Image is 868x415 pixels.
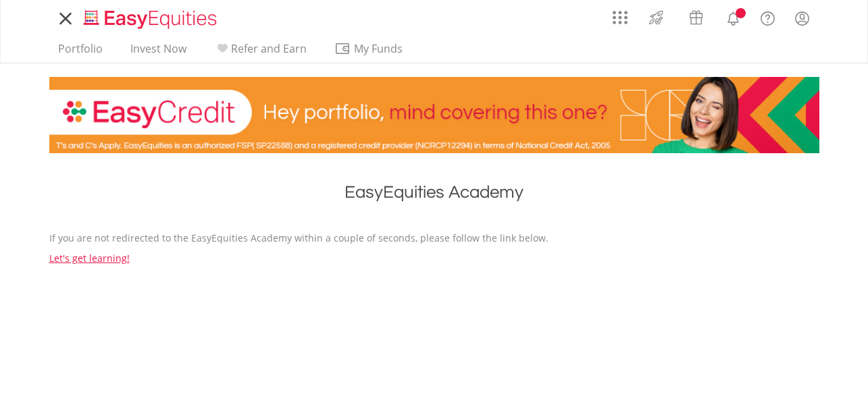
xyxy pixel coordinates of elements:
[49,77,819,153] img: EasyCredit Promotion Banner
[685,7,707,28] img: vouchers-v2.svg
[750,3,785,30] a: FAQ's and Support
[53,42,108,63] a: Portfolio
[645,7,667,28] img: thrive-v2.svg
[125,42,192,63] a: Invest Now
[613,10,628,25] img: grid-menu-icon.svg
[209,42,312,63] a: Refer and Earn
[231,41,307,56] span: Refer and Earn
[334,40,423,57] span: My Funds
[676,3,716,28] a: Vouchers
[785,3,819,33] a: My Profile
[49,180,819,204] h1: EasyEquities Academy
[716,3,750,30] a: Notifications
[49,231,819,245] p: If you are not redirected to the EasyEquities Academy within a couple of seconds, please follow t...
[604,3,636,25] a: AppsGrid
[81,8,222,30] img: EasyEquities_Logo.png
[78,3,222,30] a: Home page
[49,252,130,265] a: Let's get learning!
